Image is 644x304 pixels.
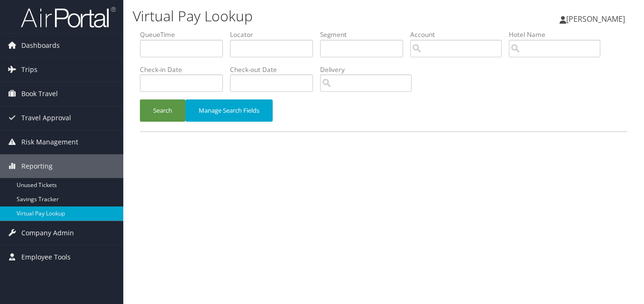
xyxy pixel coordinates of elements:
[410,30,509,39] label: Account
[566,14,625,24] span: [PERSON_NAME]
[140,30,230,39] label: QueueTime
[21,221,74,245] span: Company Admin
[320,65,419,74] label: Delivery
[21,6,116,28] img: airportal-logo.png
[509,30,607,39] label: Hotel Name
[320,30,410,39] label: Segment
[21,245,71,269] span: Employee Tools
[140,99,185,122] button: Search
[21,82,58,106] span: Book Travel
[560,5,635,33] a: [PERSON_NAME]
[21,154,53,178] span: Reporting
[230,65,320,74] label: Check-out Date
[21,106,71,130] span: Travel Approval
[140,65,230,74] label: Check-in Date
[185,99,273,122] button: Manage Search Fields
[133,6,467,26] h1: Virtual Pay Lookup
[21,34,60,57] span: Dashboards
[230,30,320,39] label: Locator
[21,58,37,81] span: Trips
[21,130,78,154] span: Risk Management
